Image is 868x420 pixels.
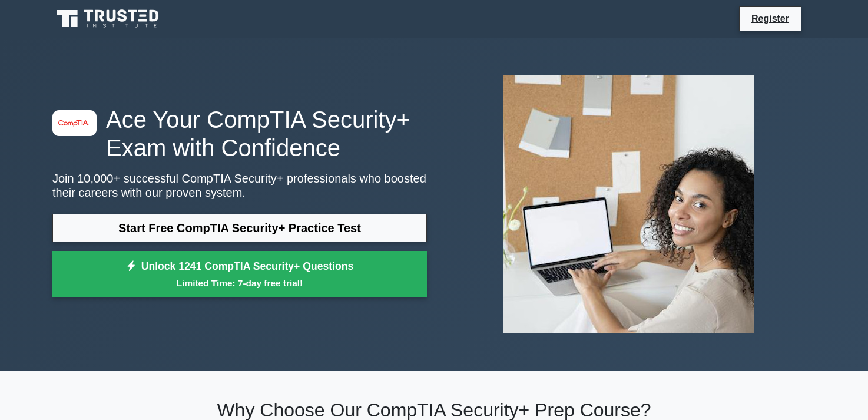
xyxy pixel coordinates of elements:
p: Join 10,000+ successful CompTIA Security+ professionals who boosted their careers with our proven... [52,171,427,200]
h1: Ace Your CompTIA Security+ Exam with Confidence [52,105,427,162]
small: Limited Time: 7-day free trial! [67,276,412,290]
a: Register [744,11,796,26]
a: Unlock 1241 CompTIA Security+ QuestionsLimited Time: 7-day free trial! [52,251,427,298]
a: Start Free CompTIA Security+ Practice Test [52,214,427,242]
